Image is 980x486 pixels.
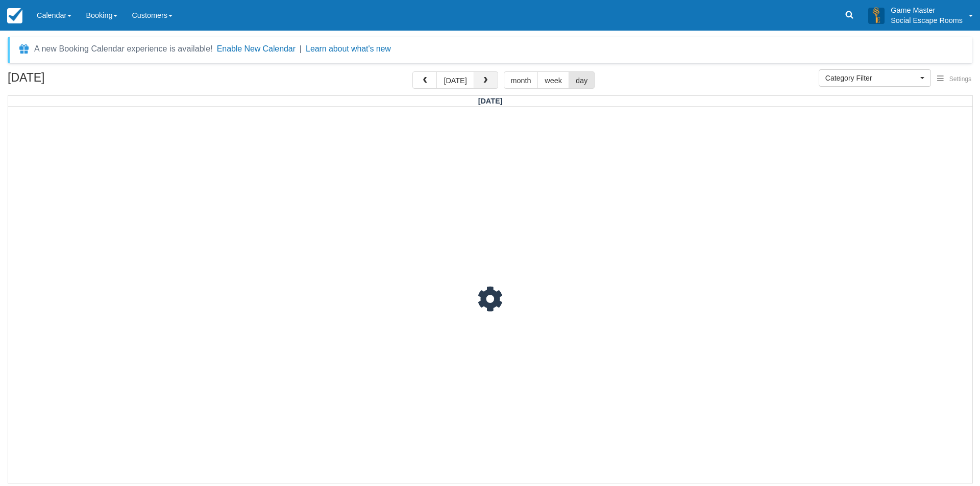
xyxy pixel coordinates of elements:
[504,71,538,89] button: month
[868,7,885,23] img: A3
[569,71,595,89] button: day
[8,71,137,90] h2: [DATE]
[819,69,931,87] button: Category Filter
[300,44,302,53] span: |
[931,72,977,87] button: Settings
[891,5,963,15] p: Game Master
[478,97,503,105] span: [DATE]
[436,71,474,89] button: [DATE]
[537,71,569,89] button: week
[891,15,963,25] p: Social Escape Rooms
[34,43,213,55] div: A new Booking Calendar experience is available!
[306,44,391,53] a: Learn about what's new
[7,8,22,23] img: checkfront-main-nav-mini-logo.png
[949,75,971,83] span: Settings
[217,44,296,54] button: Enable New Calendar
[825,73,918,83] span: Category Filter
